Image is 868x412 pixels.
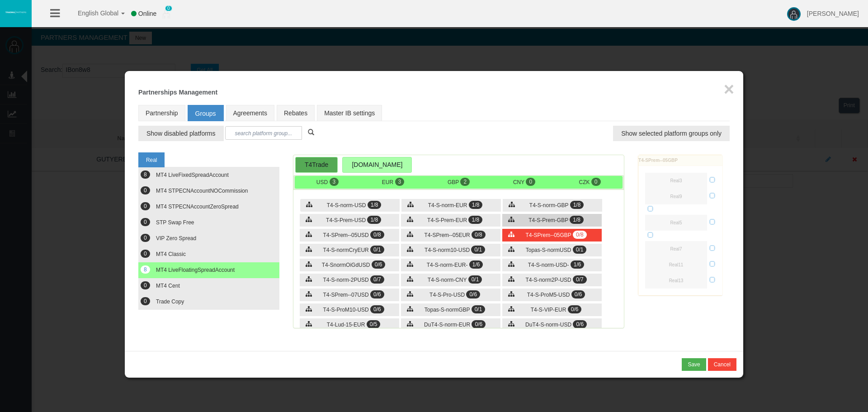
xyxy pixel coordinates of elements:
button: Cancel [708,358,736,371]
span: 0 [165,5,172,11]
span: T4-SPrem--05EUR [424,232,470,238]
span: 0/6 [466,290,480,298]
img: user-image [787,7,801,21]
button: Show disabled platforms [138,126,224,141]
span: T4-Lud-15-EUR [327,322,365,328]
span: 8 [141,265,150,274]
span: 0/1 [471,246,485,254]
button: 0 Trade Copy [138,294,279,310]
span: 1/8 [367,216,381,224]
span: 0/6 [370,290,384,298]
a: Rebates [277,105,315,121]
span: 8 [141,170,150,179]
span: T4-S-norm-2PUSD [323,277,368,283]
span: 0 [141,218,150,226]
span: 0/6 [472,320,486,328]
a: Real [138,152,165,167]
span: T4-S-VIP-EUR [531,307,566,313]
span: 0/8 [573,231,587,239]
button: 8 MT4 LiveFixedSpreadAccount [138,167,279,183]
span: 0/6 [372,260,386,269]
span: STP Swap Free [156,219,194,226]
a: Agreements [226,105,274,121]
span: USD [316,179,328,185]
div: T4Trade [295,157,338,173]
span: 2 [460,178,470,186]
span: EUR [382,179,393,185]
span: 1/8 [468,216,482,224]
button: 0 MT4 Classic [138,246,279,262]
button: 0 MT4 STPECNAccountNOCommission [138,183,279,199]
span: DuT4-S-norm-EUR [424,322,470,328]
span: Topas-S-normGBP [425,307,470,313]
span: Show selected platform groups only [621,129,722,138]
span: GBP [448,179,459,185]
span: 0 [141,250,150,258]
span: MT4 LiveFloatingSpreadAccount [156,267,235,273]
button: Show selected platform groups only [613,126,730,141]
span: T4-S-norm-USD [327,202,366,208]
span: 3 [330,178,339,186]
img: user_small.png [163,9,170,19]
span: 0/1 [573,246,587,254]
span: T4-SPrem--05USD [323,232,368,238]
span: 0 [591,178,601,186]
span: MT4 Classic [156,251,186,257]
span: T4-SPrem--07USD [323,292,368,298]
span: Groups [195,110,216,117]
span: VIP Zero Spread [156,235,196,242]
span: 3 [395,178,405,186]
span: 0/1 [472,305,486,313]
span: 1/6 [571,260,585,269]
span: T4-S-ProM5-USD [527,292,570,298]
span: T4-S-ProM10-USD [323,307,368,313]
span: T4-SPrem--05GBP [526,232,571,238]
span: 0/8 [472,231,486,239]
span: T4-S-Prem-USD [326,217,366,223]
span: Show disabled platforms [146,129,216,138]
span: 0/1 [468,275,482,284]
span: 0 [526,178,535,186]
div: Save [688,360,700,369]
span: T4-S-norm2P-USD [525,277,571,283]
button: 8 MT4 LiveFloatingSpreadAccount [138,262,279,278]
span: 0/6 [370,305,384,313]
div: [DOMAIN_NAME] [342,157,412,173]
a: Partnership [138,105,185,121]
span: 0/8 [370,231,384,239]
button: 0 MT4 STPECNAccountZeroSpread [138,199,279,215]
img: logo.svg [5,10,27,14]
span: 0 [141,234,150,242]
span: 1/6 [469,260,483,269]
span: T4-S-normCryEUR [323,247,368,253]
span: 1/8 [570,216,584,224]
span: T4-S-norm10-USD [425,247,470,253]
b: Partnerships Management [138,89,217,96]
span: [PERSON_NAME] [807,10,859,17]
span: 1/8 [469,201,483,209]
span: 0 [141,297,150,305]
input: search platform group... [225,126,302,140]
span: 0/1 [370,246,384,254]
button: Save [682,358,706,371]
span: T4-S-norm-USD- [528,262,569,268]
span: 0/7 [573,275,587,284]
button: 0 MT4 Cent [138,278,279,294]
span: T4-S-norm-EUR [428,202,467,208]
span: T4-S-norm-CNY [428,277,467,283]
span: 0/5 [367,320,381,328]
span: Online [138,10,156,17]
span: MT4 LiveFixedSpreadAccount [156,172,229,178]
span: 1/8 [368,201,382,209]
span: Topas-S-normUSD [526,247,571,253]
button: × [724,80,734,98]
button: 0 VIP Zero Spread [138,231,279,246]
a: Master IB settings [317,105,382,121]
span: T4-S-Pro-USD [429,292,465,298]
span: T4-S-Prem-EUR [427,217,467,223]
span: T4-SnormOiGdUSD [322,262,370,268]
span: 0/6 [573,320,587,328]
span: MT4 STPECNAccountNOCommission [156,188,248,194]
span: 1/8 [570,201,584,209]
span: MT4 STPECNAccountZeroSpread [156,204,239,210]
